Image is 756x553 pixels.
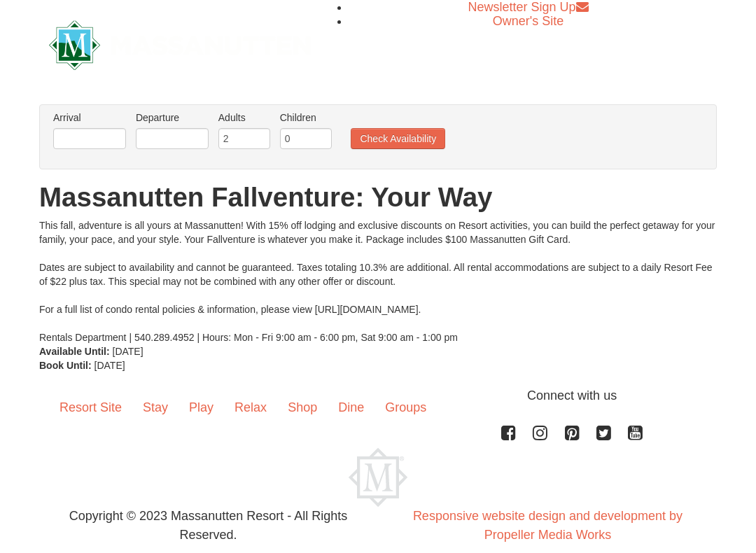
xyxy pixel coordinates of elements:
a: Groups [374,386,437,430]
span: [DATE] [94,360,125,371]
img: Massanutten Resort Logo [49,20,311,70]
a: Owner's Site [493,14,563,28]
a: Massanutten Resort [49,27,311,59]
a: Dine [328,386,374,430]
a: Play [178,386,224,430]
label: Children [280,111,332,125]
a: Shop [277,386,328,430]
a: Relax [224,386,277,430]
label: Departure [136,111,209,125]
img: Massanutten Resort Logo [349,448,407,507]
a: Stay [132,386,178,430]
label: Arrival [53,111,126,125]
strong: Book Until: [39,360,92,371]
strong: Available Until: [39,346,110,357]
a: Resort Site [49,386,132,430]
p: Copyright © 2023 Massanutten Resort - All Rights Reserved. [38,507,378,545]
span: [DATE] [113,346,143,357]
h1: Massanutten Fallventure: Your Way [39,183,717,211]
div: This fall, adventure is all yours at Massanutten! With 15% off lodging and exclusive discounts on... [39,218,717,344]
button: Check Availability [351,128,445,149]
label: Adults [218,111,270,125]
a: Responsive website design and development by Propeller Media Works [413,509,682,542]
